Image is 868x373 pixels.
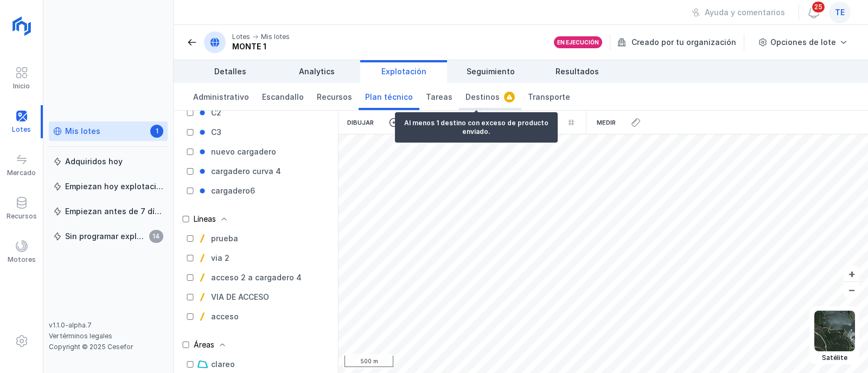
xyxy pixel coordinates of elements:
a: Sin programar explotación14 [49,227,168,246]
div: Empiezan hoy explotación [65,181,163,192]
a: Tareas [419,83,459,110]
div: Mis lotes [65,126,100,137]
div: clareo [211,359,235,370]
div: Mis lotes [261,33,290,41]
div: Satélite [814,353,855,362]
a: Seguimiento [447,60,534,83]
span: Plan técnico [365,92,413,102]
div: Adquiridos hoy [65,156,123,167]
div: Opciones de lote [770,37,836,48]
a: Empiezan antes de 7 días [49,202,168,221]
img: logoRight.svg [8,12,35,40]
div: Al menos 1 destino con exceso de producto enviado. [395,112,558,143]
div: acceso [211,311,239,322]
div: v1.1.0-alpha.7 [49,321,168,330]
div: En ejecución [557,38,599,46]
div: Recursos [7,212,37,221]
a: Detalles [187,60,273,83]
div: Lotes [232,33,250,41]
a: Empiezan hoy explotación [49,177,168,196]
a: Destinos [459,83,521,110]
a: Adquiridos hoy [49,152,168,171]
div: Sin programar explotación [65,231,146,242]
a: Recursos [310,83,359,110]
div: cargadero6 [211,185,255,196]
a: Ver términos legales [49,332,112,340]
div: MONTE 1 [232,41,290,52]
div: Áreas [194,339,226,350]
span: Administrativo [193,92,249,102]
a: Escandallo [256,83,310,110]
div: Copyright © 2025 Cesefor [49,343,168,351]
div: Creado por tu organización [617,34,746,50]
div: C3 [211,127,221,138]
div: Medir [588,111,624,134]
div: C2 [211,107,221,118]
a: Explotación [360,60,447,83]
img: satellite.webp [814,311,855,351]
a: Administrativo [187,83,256,110]
span: Resultados [556,66,599,77]
div: Inicio [13,82,30,91]
span: Transporte [528,92,570,102]
div: Motores [8,255,36,264]
button: + [844,266,859,281]
div: Líneas [194,214,228,224]
span: 1 [150,125,163,138]
div: Empiezan antes de 7 días [65,206,163,217]
span: 14 [149,230,163,243]
div: via 2 [211,253,229,263]
a: Plan técnico [359,83,419,110]
span: te [835,7,845,18]
div: VIA DE ACCESO [211,292,269,303]
a: Transporte [521,83,577,110]
button: Ayuda y comentarios [685,3,792,22]
a: Resultados [534,60,621,83]
div: prueba [211,233,238,244]
div: Ayuda y comentarios [705,7,785,18]
span: Escandallo [262,92,304,102]
div: acceso 2 a cargadero 4 [211,272,302,283]
span: 25 [811,1,826,14]
span: Recursos [317,92,352,102]
div: cargadero curva 4 [211,166,281,177]
button: – [844,282,859,298]
a: Analytics [273,60,360,83]
span: Tareas [426,92,452,102]
span: Analytics [299,66,335,77]
span: Detalles [214,66,246,77]
a: Mis lotes1 [49,121,168,141]
span: Explotación [381,66,426,77]
span: Seguimiento [467,66,515,77]
div: nuevo cargadero [211,146,276,157]
div: Mercado [7,169,36,177]
div: Dibujar [339,111,382,134]
span: Destinos [465,92,500,102]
